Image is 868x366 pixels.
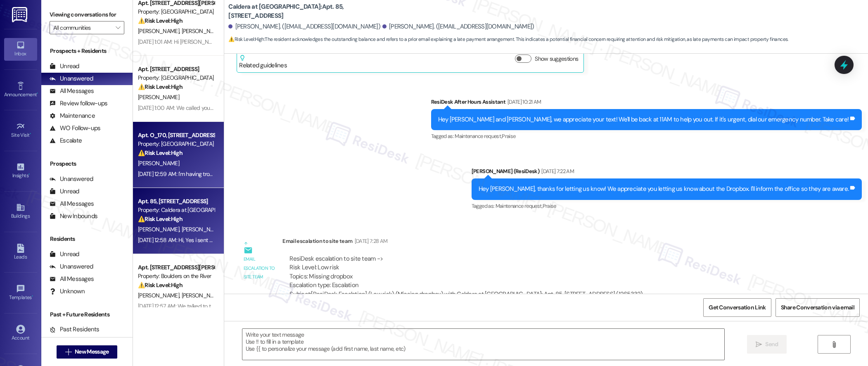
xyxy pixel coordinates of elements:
[50,287,85,296] div: Unknown
[4,119,37,142] a: Site Visit •
[12,7,29,22] img: ResiDesk Logo
[781,303,854,312] span: Share Conversation via email
[57,345,118,359] button: New Message
[703,298,771,317] button: Get Conversation Link
[228,35,788,44] span: : The resident acknowledges the outstanding balance and refers to a prior email explaining a late...
[228,22,380,31] div: [PERSON_NAME]. ([EMAIL_ADDRESS][DOMAIN_NAME])
[431,97,862,109] div: ResiDesk After Hours Assistant
[502,133,515,140] span: Praise
[50,250,79,259] div: Unread
[50,262,93,271] div: Unanswered
[4,38,37,60] a: Inbox
[747,335,787,354] button: Send
[289,254,643,290] div: ResiDesk escalation to site team -> Risk Level: Low risk Topics: Missing dropbox Escalation type:...
[41,47,133,55] div: Prospects + Residents
[4,241,37,264] a: Leads
[53,21,111,34] input: All communities
[50,74,93,83] div: Unanswered
[50,175,93,183] div: Unanswered
[50,325,100,334] div: Past Residents
[65,349,71,355] i: 
[50,124,100,133] div: WO Follow-ups
[50,62,79,71] div: Unread
[438,115,849,124] div: Hey [PERSON_NAME] and [PERSON_NAME], we appreciate your text! We'll be back at 11AM to help you o...
[505,97,541,106] div: [DATE] 10:21 AM
[41,159,133,168] div: Prospects
[496,202,543,209] span: Maintenance request ,
[32,293,33,299] span: •
[228,2,394,20] b: Caldera at [GEOGRAPHIC_DATA]: Apt. 85, [STREET_ADDRESS]
[4,322,37,345] a: Account
[4,160,37,182] a: Insights •
[4,200,37,223] a: Buildings
[244,255,276,281] div: Email escalation to site team
[116,24,120,31] i: 
[50,200,94,208] div: All Messages
[543,202,556,209] span: Praise
[41,310,133,319] div: Past + Future Residents
[455,133,502,140] span: Maintenance request ,
[756,341,762,348] i: 
[709,303,766,312] span: Get Conversation Link
[50,275,94,283] div: All Messages
[50,87,94,95] div: All Messages
[30,131,31,137] span: •
[28,171,30,177] span: •
[353,237,388,245] div: [DATE] 7:28 AM
[37,90,38,96] span: •
[50,112,95,120] div: Maintenance
[472,200,862,212] div: Tagged as:
[289,290,643,299] div: Subject: [ResiDesk Escalation] (Low risk) (Missing dropbox) with Caldera at [GEOGRAPHIC_DATA]: Ap...
[228,36,264,43] strong: ⚠️ Risk Level: High
[831,341,837,348] i: 
[282,237,650,248] div: Email escalation to site team
[41,235,133,243] div: Residents
[479,185,849,193] div: Hey [PERSON_NAME], thanks for letting us know! We appreciate you letting us know about the Dropbo...
[535,55,578,63] label: Show suggestions
[431,130,862,142] div: Tagged as:
[50,187,79,196] div: Unread
[382,22,534,31] div: [PERSON_NAME]. ([EMAIL_ADDRESS][DOMAIN_NAME])
[50,212,97,221] div: New Inbounds
[50,136,82,145] div: Escalate
[50,99,107,108] div: Review follow-ups
[776,298,860,317] button: Share Conversation via email
[4,282,37,304] a: Templates •
[239,55,287,70] div: Related guidelines
[50,8,124,21] label: Viewing conversations for
[472,167,862,178] div: [PERSON_NAME] (ResiDesk)
[539,167,574,176] div: [DATE] 7:22 AM
[75,347,109,356] span: New Message
[765,340,778,349] span: Send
